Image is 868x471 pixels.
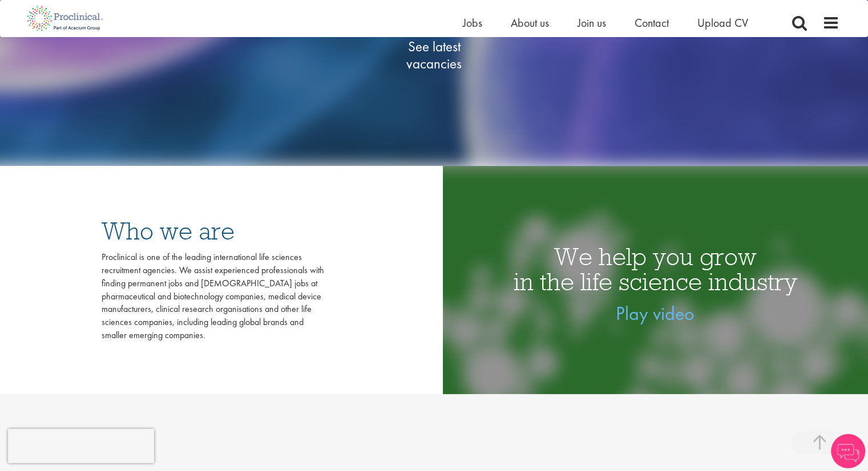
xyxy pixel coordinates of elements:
[697,15,748,30] a: Upload CV
[463,15,482,30] a: Jobs
[102,218,324,243] h3: Who we are
[511,15,549,30] a: About us
[616,301,695,326] a: Play video
[8,429,154,463] iframe: reCAPTCHA
[377,38,491,72] span: See latest vacancies
[578,15,606,30] a: Join us
[635,15,669,30] a: Contact
[102,251,324,342] div: Proclinical is one of the leading international life sciences recruitment agencies. We assist exp...
[831,434,865,468] img: Chatbot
